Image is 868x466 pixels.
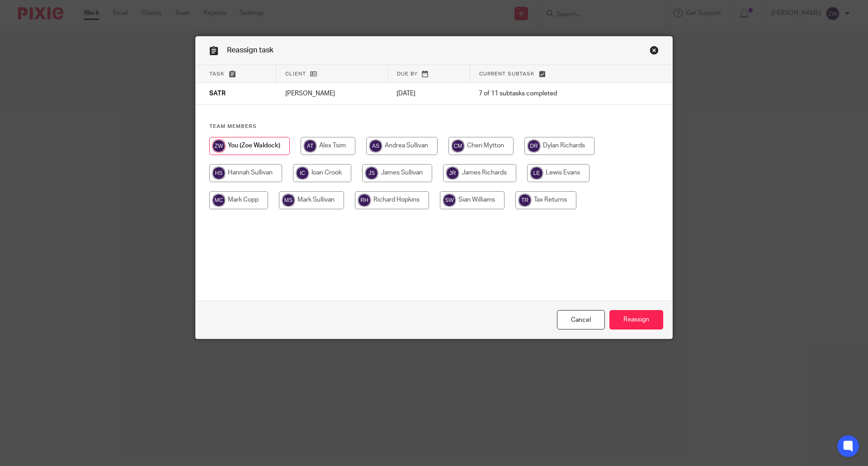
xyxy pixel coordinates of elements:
p: [DATE] [396,89,461,98]
a: Close this dialog window [650,46,659,58]
span: Reassign task [227,47,274,54]
p: [PERSON_NAME] [285,89,378,98]
span: Current subtask [479,71,535,76]
a: Close this dialog window [557,310,605,329]
span: Due by [397,71,418,76]
span: Task [209,71,225,76]
span: Client [285,71,306,76]
h4: Team members [209,123,659,130]
td: 7 of 11 subtasks completed [470,83,627,105]
span: SATR [209,91,226,97]
input: Reassign [609,310,663,329]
